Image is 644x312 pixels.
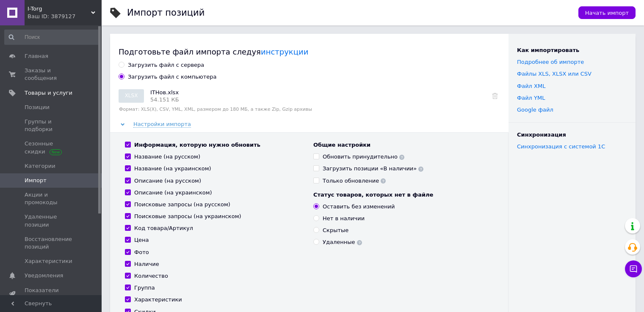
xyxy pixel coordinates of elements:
[25,213,78,228] span: Удаленные позиции
[150,96,487,103] span: 54.151 КБ
[517,71,591,77] a: Файлы ХLS, XLSX или CSV
[134,236,149,244] div: Цена
[25,118,78,133] span: Группы и подборки
[134,177,201,185] div: Описание (на русском)
[134,284,155,292] div: Группа
[25,287,78,302] span: Показатели работы компании
[323,177,386,185] div: Только обновление
[261,47,308,56] a: инструкции
[313,191,493,199] div: Статус товаров, которых нет в файле
[25,67,78,82] span: Заказы и сообщения
[25,257,72,265] span: Характеристики
[517,59,584,65] a: Подробнее об импорте
[517,131,627,139] div: Синхронизация
[127,8,205,18] h1: Импорт позиций
[323,165,423,172] div: Загрузить позиции «В наличии»
[25,162,55,170] span: Категории
[578,6,636,19] button: Начать импорт
[144,88,487,104] div: ITНов.xlsx
[323,227,348,234] div: Скрытые
[4,30,100,45] input: Поиск
[25,52,48,60] span: Главная
[25,272,63,279] span: Уведомления
[313,141,493,149] div: Общие настройки
[25,140,78,155] span: Сезонные скидки
[128,61,204,69] div: Загрузить файл с сервера
[517,95,545,101] a: Файл YML
[125,92,138,99] span: XLSX
[134,213,241,220] div: Поисковые запросы (на украинском)
[134,296,182,304] div: Характеристики
[517,83,545,89] a: Файл XML
[517,107,553,113] a: Google файл
[585,10,629,16] span: Начать импорт
[133,121,191,128] span: Настройки импорта
[134,224,193,232] div: Код товара/Артикул
[25,177,47,184] span: Импорт
[134,189,212,197] div: Описание (на украинском)
[25,191,78,206] span: Акции и промокоды
[134,153,200,161] div: Название (на русском)
[119,107,500,112] label: Формат: XLS(X), CSV, YML, XML, размером до 180 МБ, а также Zip, Gzip архивы
[128,73,217,81] div: Загрузить файл с компьютера
[28,13,102,20] div: Ваш ID: 3879127
[134,249,149,256] div: Фото
[323,153,404,161] div: Обновить принудительно
[119,47,500,57] div: Подготовьте файл импорта следуя
[25,89,72,97] span: Товары и услуги
[134,201,230,208] div: Поисковые запросы (на русском)
[28,5,91,13] span: I-Torg
[323,238,362,246] div: Удаленные
[134,272,168,280] div: Количество
[134,141,260,149] div: Информация, которую нужно обновить
[134,260,159,268] div: Наличие
[25,235,78,251] span: Восстановление позиций
[134,165,211,172] div: Название (на украинском)
[25,104,50,111] span: Позиции
[517,47,627,54] div: Как импортировать
[323,215,365,222] div: Нет в наличии
[625,260,642,277] button: Чат с покупателем
[323,203,395,211] div: Оставить без изменений
[517,143,605,150] a: Синхронизация с системой 1С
